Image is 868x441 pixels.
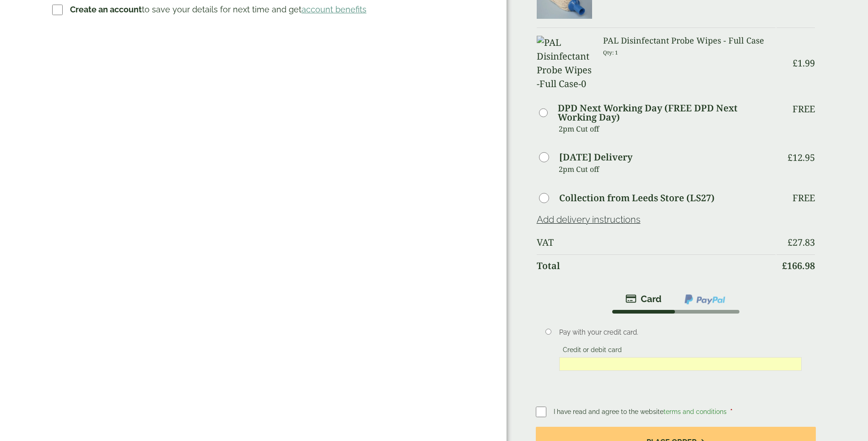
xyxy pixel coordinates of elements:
img: stripe.png [625,293,662,304]
a: Add delivery instructions [537,214,641,225]
abbr: required [730,408,733,415]
span: £ [793,57,798,69]
img: ppcp-gateway.png [684,293,726,305]
label: Collection from Leeds Store (LS27) [559,193,715,203]
p: to save your details for next time and get [70,3,367,16]
strong: Create an account [70,5,142,14]
img: PAL Disinfectant Probe Wipes -Full Case-0 [537,36,593,91]
span: £ [787,236,793,248]
bdi: 12.95 [787,151,815,164]
p: Free [793,193,815,204]
th: Total [537,254,776,277]
a: account benefits [302,5,367,14]
bdi: 27.83 [787,236,815,248]
span: £ [782,259,787,272]
label: [DATE] Delivery [559,153,632,162]
label: Credit or debit card [559,346,625,356]
th: VAT [537,232,776,254]
span: I have read and agree to the website [554,408,728,415]
small: Qty: 1 [603,49,618,56]
label: DPD Next Working Day (FREE DPD Next Working Day) [558,104,776,122]
p: 2pm Cut off [559,122,776,136]
bdi: 1.99 [793,57,815,69]
a: terms and conditions [663,408,727,415]
p: Free [793,104,815,115]
bdi: 166.98 [782,259,815,272]
p: Pay with your credit card. [559,327,802,337]
p: 2pm Cut off [559,162,776,176]
span: £ [787,151,793,164]
iframe: Secure card payment input frame [562,360,799,368]
h3: PAL Disinfectant Probe Wipes - Full Case [603,36,776,46]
